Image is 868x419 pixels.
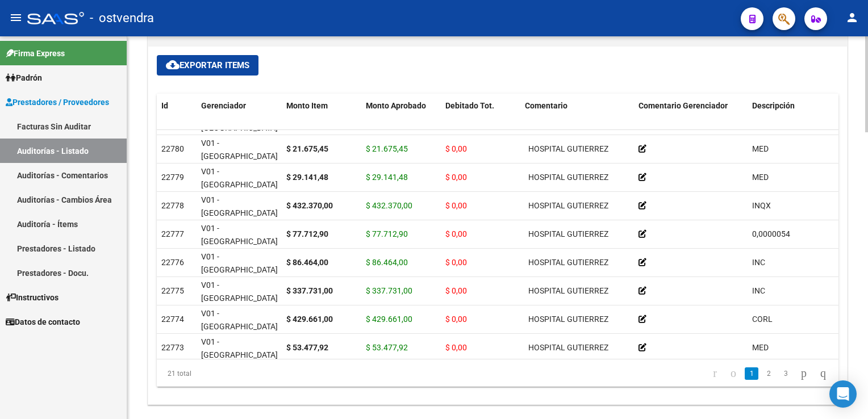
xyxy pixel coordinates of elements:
[286,101,328,110] span: Monto Item
[745,367,758,380] a: 1
[6,96,109,108] span: Prestadores / Proveedores
[201,167,278,189] span: V01 - [GEOGRAPHIC_DATA]
[445,343,467,352] span: $ 0,00
[441,94,520,144] datatable-header-cell: Debitado Tot.
[161,173,184,182] span: 22779
[166,58,180,72] mat-icon: cloud_download
[286,144,328,153] strong: $ 21.675,45
[445,201,467,210] span: $ 0,00
[197,94,282,144] datatable-header-cell: Gerenciador
[752,144,769,153] span: MED
[6,47,65,60] span: Firma Express
[639,101,728,110] span: Comentario Gerenciador
[777,364,794,383] li: page 3
[9,11,23,24] mat-icon: menu
[161,258,184,267] span: 22776
[157,359,291,388] div: 21 total
[201,280,278,303] span: V01 - [GEOGRAPHIC_DATA]
[752,286,765,295] span: INC
[201,101,246,110] span: Gerenciador
[743,364,760,383] li: page 1
[366,173,408,182] span: $ 29.141,48
[725,367,741,380] a: go to previous page
[445,173,467,182] span: $ 0,00
[528,201,608,210] span: HOSPITAL GUTIERREZ
[445,286,467,295] span: $ 0,00
[752,343,769,352] span: MED
[161,201,184,210] span: 22778
[361,94,441,144] datatable-header-cell: Monto Aprobado
[6,316,80,328] span: Datos de contacto
[752,201,771,210] span: INQX
[708,367,722,380] a: go to first page
[779,367,792,380] a: 3
[201,224,278,246] span: V01 - [GEOGRAPHIC_DATA]
[286,201,333,210] strong: $ 432.370,00
[286,229,328,238] strong: $ 77.712,90
[748,94,861,144] datatable-header-cell: Descripción
[752,258,765,267] span: INC
[201,195,278,217] span: V01 - [GEOGRAPHIC_DATA]
[525,101,567,110] span: Comentario
[161,286,184,295] span: 22775
[528,258,608,267] span: HOSPITAL GUTIERREZ
[366,201,412,210] span: $ 432.370,00
[528,144,608,153] span: HOSPITAL GUTIERREZ
[528,229,608,238] span: HOSPITAL GUTIERREZ
[752,315,773,324] span: CORL
[201,252,278,274] span: V01 - [GEOGRAPHIC_DATA]
[201,139,278,161] span: V01 - [GEOGRAPHIC_DATA]
[445,144,467,153] span: $ 0,00
[528,173,608,182] span: HOSPITAL GUTIERREZ
[796,367,812,380] a: go to next page
[752,101,795,110] span: Descripción
[366,229,408,238] span: $ 77.712,90
[752,173,769,182] span: MED
[366,258,408,267] span: $ 86.464,00
[161,343,184,352] span: 22773
[528,315,608,324] span: HOSPITAL GUTIERREZ
[201,309,278,331] span: V01 - [GEOGRAPHIC_DATA]
[166,60,249,70] span: Exportar Items
[90,6,154,31] span: - ostvendra
[752,229,790,238] span: 0,0000054
[366,286,412,295] span: $ 337.731,00
[445,101,494,110] span: Debitado Tot.
[815,367,831,380] a: go to last page
[286,343,328,352] strong: $ 53.477,92
[366,144,408,153] span: $ 21.675,45
[760,364,777,383] li: page 2
[6,291,59,304] span: Instructivos
[161,229,184,238] span: 22777
[161,101,168,110] span: Id
[634,94,748,144] datatable-header-cell: Comentario Gerenciador
[762,367,775,380] a: 2
[445,229,467,238] span: $ 0,00
[366,315,412,324] span: $ 429.661,00
[286,173,328,182] strong: $ 29.141,48
[829,380,857,408] div: Open Intercom Messenger
[286,258,328,267] strong: $ 86.464,00
[528,343,608,352] span: HOSPITAL GUTIERREZ
[157,94,197,144] datatable-header-cell: Id
[157,55,258,76] button: Exportar Items
[282,94,361,144] datatable-header-cell: Monto Item
[845,11,859,24] mat-icon: person
[286,315,333,324] strong: $ 429.661,00
[445,315,467,324] span: $ 0,00
[520,94,634,144] datatable-header-cell: Comentario
[445,258,467,267] span: $ 0,00
[366,101,426,110] span: Monto Aprobado
[528,286,608,295] span: HOSPITAL GUTIERREZ
[161,315,184,324] span: 22774
[366,343,408,352] span: $ 53.477,92
[161,144,184,153] span: 22780
[201,337,278,359] span: V01 - [GEOGRAPHIC_DATA]
[6,72,42,84] span: Padrón
[286,286,333,295] strong: $ 337.731,00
